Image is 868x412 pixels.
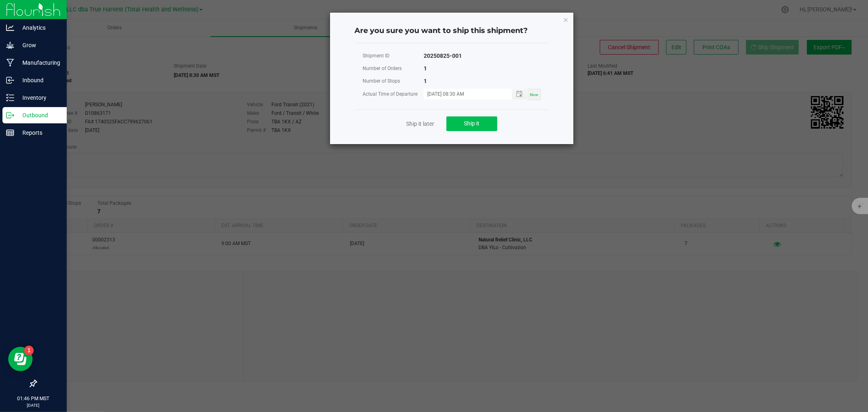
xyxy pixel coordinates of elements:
span: Toggle popup [512,89,528,99]
div: Number of Stops [363,76,424,86]
a: Ship it later [406,120,434,128]
div: 1 [424,76,427,86]
h4: Are you sure you want to ship this shipment? [354,26,549,36]
span: Ship it [464,120,480,127]
input: MM/dd/yyyy HH:MM a [424,89,503,99]
button: Ship it [446,116,497,131]
iframe: Resource center unread badge [24,346,34,355]
button: Close [563,15,568,24]
div: Number of Orders [363,64,424,74]
span: Now [530,92,538,97]
div: Actual Time of Departure [363,89,424,99]
div: Shipment ID [363,51,424,61]
iframe: Resource center [8,347,33,371]
div: 20250825-001 [424,51,462,61]
div: 1 [424,64,427,74]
